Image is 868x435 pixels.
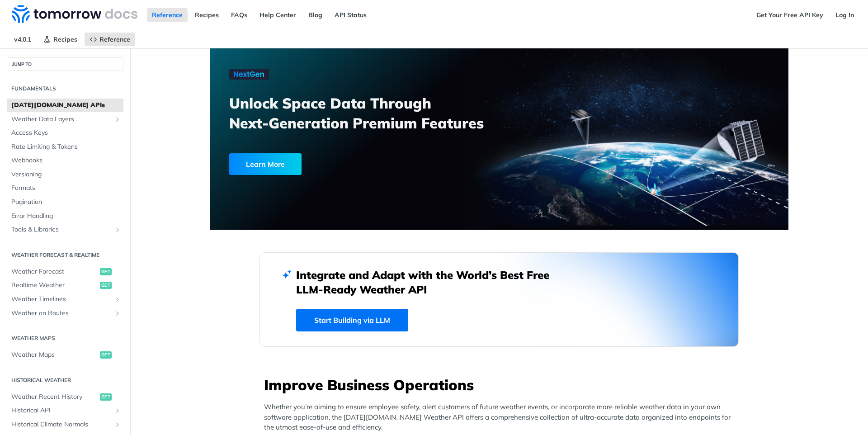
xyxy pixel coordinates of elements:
a: Weather on RoutesShow subpages for Weather on Routes [7,307,123,320]
h2: Historical Weather [7,376,123,384]
a: API Status [330,8,372,22]
a: Formats [7,181,123,195]
span: Rate Limiting & Tokens [11,142,121,151]
span: Weather Forecast [11,267,98,276]
a: Weather Forecastget [7,265,123,279]
a: Historical APIShow subpages for Historical API [7,404,123,417]
h2: Weather Forecast & realtime [7,251,123,259]
button: Show subpages for Weather Data Layers [114,116,121,123]
a: Realtime Weatherget [7,279,123,292]
a: Help Center [255,8,301,22]
div: Learn More [229,153,302,175]
h2: Integrate and Adapt with the World’s Best Free LLM-Ready Weather API [296,268,563,297]
a: Get Your Free API Key [751,8,828,22]
a: Weather Mapsget [7,348,123,362]
span: v4.0.1 [9,33,36,46]
span: Historical API [11,406,112,415]
a: Versioning [7,168,123,181]
span: [DATE][DOMAIN_NAME] APIs [11,101,121,110]
button: Show subpages for Tools & Libraries [114,226,121,233]
span: get [100,393,112,401]
a: Pagination [7,195,123,209]
a: Webhooks [7,154,123,167]
button: Show subpages for Historical Climate Normals [114,421,121,428]
span: Formats [11,184,121,193]
span: Tools & Libraries [11,225,112,234]
span: Weather Recent History [11,392,98,402]
h2: Fundamentals [7,85,123,93]
span: Error Handling [11,212,121,221]
a: Recipes [38,33,82,46]
button: Show subpages for Weather on Routes [114,310,121,317]
a: Error Handling [7,209,123,223]
h3: Improve Business Operations [264,375,739,395]
a: Blog [303,8,327,22]
span: Weather Timelines [11,295,112,304]
span: get [100,282,112,289]
span: Historical Climate Normals [11,420,112,429]
span: get [100,268,112,275]
span: Realtime Weather [11,281,98,290]
a: Reference [85,33,135,46]
span: Webhooks [11,156,121,165]
a: Tools & LibrariesShow subpages for Tools & Libraries [7,223,123,236]
a: [DATE][DOMAIN_NAME] APIs [7,99,123,112]
button: JUMP TO [7,57,123,71]
span: get [100,351,112,359]
span: Versioning [11,170,121,179]
h3: Unlock Space Data Through Next-Generation Premium Features [229,93,509,133]
span: Access Keys [11,128,121,137]
a: Rate Limiting & Tokens [7,140,123,154]
a: Historical Climate NormalsShow subpages for Historical Climate Normals [7,418,123,431]
a: Weather Data LayersShow subpages for Weather Data Layers [7,113,123,126]
a: Log In [830,8,859,22]
a: Recipes [190,8,224,22]
a: Start Building via LLM [296,309,408,331]
span: Recipes [53,35,77,43]
span: Pagination [11,198,121,207]
a: Weather Recent Historyget [7,390,123,404]
a: Weather TimelinesShow subpages for Weather Timelines [7,293,123,306]
span: Weather Data Layers [11,115,112,124]
button: Show subpages for Historical API [114,407,121,414]
span: Reference [99,35,130,43]
button: Show subpages for Weather Timelines [114,296,121,303]
img: NextGen [229,69,269,80]
a: Access Keys [7,126,123,140]
span: Weather Maps [11,350,98,359]
a: Reference [147,8,188,22]
img: Tomorrow.io Weather API Docs [12,5,137,23]
h2: Weather Maps [7,334,123,342]
span: Weather on Routes [11,309,112,318]
p: Whether you’re aiming to ensure employee safety, alert customers of future weather events, or inc... [264,402,739,433]
a: FAQs [226,8,252,22]
a: Learn More [229,153,453,175]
